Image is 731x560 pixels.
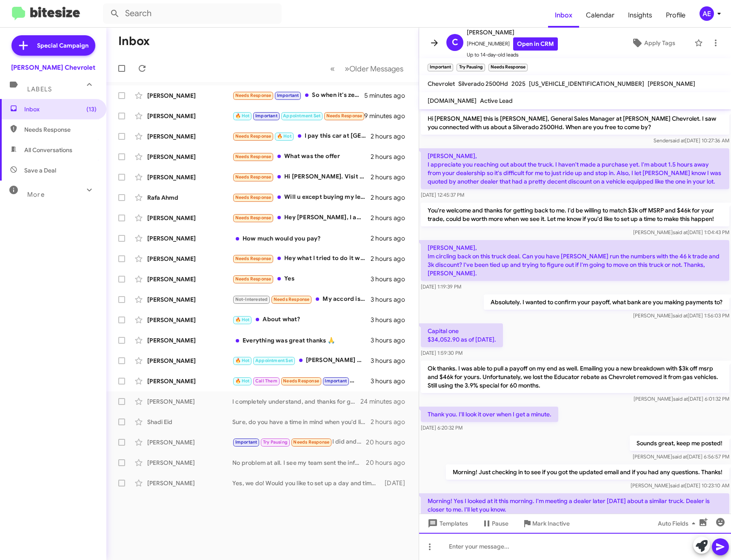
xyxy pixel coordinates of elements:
[492,516,508,531] span: Pause
[235,358,250,363] span: 🔥 Hot
[511,80,525,88] span: 2025
[467,27,558,37] span: [PERSON_NAME]
[235,113,250,119] span: 🔥 Hot
[371,356,412,365] div: 3 hours ago
[235,93,271,98] span: Needs Response
[371,255,412,263] div: 2 hours ago
[147,234,232,243] div: [PERSON_NAME]
[421,192,464,198] span: [DATE] 12:45:37 PM
[232,131,371,141] div: I pay this car at [GEOGRAPHIC_DATA] on October I pay off in August I put a new battery on it
[371,173,412,181] div: 2 hours ago
[147,295,232,304] div: [PERSON_NAME]
[11,63,95,72] div: [PERSON_NAME] Chevrolet
[421,203,729,226] p: You're welcome and thanks for getting back to me. I'd be willing to match $3k off MSRP and $46k f...
[235,133,271,139] span: Needs Response
[232,172,371,182] div: Hi [PERSON_NAME]. Visit was fine. Didn't really get what I was looking for
[421,148,729,189] p: [PERSON_NAME], I appreciate you reaching out about the truck. I haven't made a purchase yet. I'm ...
[457,64,485,71] small: Try Pausing
[426,516,468,531] span: Templates
[475,516,515,531] button: Pause
[634,396,729,402] span: [PERSON_NAME] [DATE] 6:01:32 PM
[659,3,692,28] span: Profile
[421,493,729,517] p: Morning! Yes I looked at it this morning. I'm meeting a dealer later [DATE] about a similar truck...
[232,294,371,304] div: My accord is flawless
[263,439,288,445] span: Try Pausing
[147,91,232,100] div: [PERSON_NAME]
[147,458,232,467] div: [PERSON_NAME]
[277,93,299,98] span: Important
[235,154,271,159] span: Needs Response
[621,3,659,28] a: Insights
[235,256,271,261] span: Needs Response
[633,229,729,235] span: [PERSON_NAME] [DATE] 1:04:43 PM
[147,153,232,161] div: [PERSON_NAME]
[147,173,232,181] div: [PERSON_NAME]
[428,64,453,71] small: Important
[366,438,412,447] div: 20 hours ago
[255,358,293,363] span: Appointment Set
[366,458,412,467] div: 20 hours ago
[232,234,371,243] div: How much would you pay?
[232,397,361,406] div: I completely understand, and thanks for getting back to me. Sometimes the online appraisal tools'...
[532,516,570,531] span: Mark Inactive
[452,36,458,49] span: C
[235,317,250,322] span: 🔥 Hot
[330,63,335,74] span: «
[147,193,232,202] div: Rafa Ahmd
[147,255,232,263] div: [PERSON_NAME]
[232,274,371,284] div: Yes
[670,482,685,489] span: said at
[383,479,412,487] div: [DATE]
[255,113,277,119] span: Important
[235,195,271,200] span: Needs Response
[633,312,729,319] span: [PERSON_NAME] [DATE] 1:56:03 PM
[325,378,347,384] span: Important
[548,3,579,28] span: Inbox
[24,166,56,175] span: Save a Deal
[513,37,558,51] a: Open in CRM
[616,35,690,51] button: Apply Tags
[147,112,232,120] div: [PERSON_NAME]
[421,111,729,135] p: Hi [PERSON_NAME] this is [PERSON_NAME], General Sales Manager at [PERSON_NAME] Chevrolet. I saw y...
[232,437,366,447] div: I did and it's the truck I was looking for. Unfortunately it's a little more than I wanted to hav...
[147,316,232,324] div: [PERSON_NAME]
[484,294,729,310] p: Absolutely. I wanted to confirm your payoff, what bank are you making payments to?
[232,213,371,223] div: Hey [PERSON_NAME], I am currently working, so if I am slow to respond to your text, you know why....
[147,275,232,283] div: [PERSON_NAME]
[232,418,371,426] div: Sure, do you have a time in mind when you'd like to stop by? We are open 9am-8pm [DATE].
[232,376,371,386] div: Are you in [DATE]? I can call on my early break at 12? Sorry. I have a very strange schedule
[27,85,52,93] span: Labels
[371,275,412,283] div: 3 hours ago
[235,276,271,282] span: Needs Response
[147,336,232,345] div: [PERSON_NAME]
[446,464,729,480] p: Morning! Just checking in to see if you got the updated email and if you had any questions. Thanks!
[147,418,232,426] div: Shadi Eid
[147,438,232,447] div: [PERSON_NAME]
[103,3,282,24] input: Search
[421,407,558,422] p: Thank you. I'll look it over when I get a minute.
[147,132,232,141] div: [PERSON_NAME]
[488,64,528,71] small: Needs Response
[673,312,688,319] span: said at
[421,323,503,347] p: Capital one $34,052.90 as of [DATE].
[579,3,621,28] a: Calendar
[670,137,685,144] span: said at
[235,297,268,302] span: Not-Interested
[232,315,371,325] div: About what?
[371,132,412,141] div: 2 hours ago
[27,191,45,198] span: More
[283,378,319,384] span: Needs Response
[371,153,412,161] div: 2 hours ago
[24,105,97,113] span: Inbox
[421,240,729,281] p: [PERSON_NAME], Im circling back on this truck deal. Can you have [PERSON_NAME] run the numbers wi...
[673,396,688,402] span: said at
[232,152,371,161] div: What was the offer
[371,316,412,324] div: 3 hours ago
[274,297,310,302] span: Needs Response
[235,439,257,445] span: Important
[340,60,408,77] button: Next
[654,137,729,144] span: Sender [DATE] 10:27:36 AM
[349,64,403,74] span: Older Messages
